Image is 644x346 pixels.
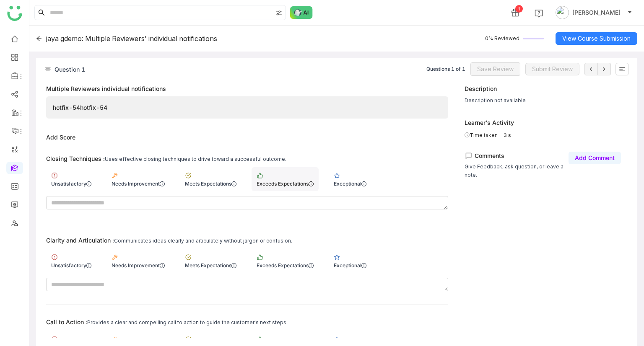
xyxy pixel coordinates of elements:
div: Time taken [465,132,504,138]
div: Exceptional [334,262,366,269]
div: Call to Action : [46,318,87,325]
img: rubric_5.svg [334,336,340,343]
img: rubric_3.svg [185,172,192,179]
img: avatar [556,6,569,19]
img: ask-buddy-normal.svg [290,6,313,19]
div: Exceeds Expectations [257,181,314,187]
div: Add Score [46,134,75,141]
div: Communicates ideas clearly and articulately without jargon or confusion. [114,238,292,244]
div: Give Feedback, ask question, or leave a note. [465,163,564,179]
div: Needs Improvement [112,262,165,269]
img: rubric_3.svg [185,254,192,261]
button: Add Comment [569,152,621,164]
div: Meets Expectations [185,181,236,187]
div: Description not available [465,96,621,105]
div: Uses effective closing techniques to drive toward a successful outcome. [105,156,286,162]
span: Comments [475,152,504,159]
div: Needs Improvement [112,181,165,187]
div: Exceptional [334,181,366,187]
img: search-type.svg [275,10,282,16]
div: Clarity and Articulation : [46,237,114,244]
img: rubric_4.svg [257,336,263,343]
button: [PERSON_NAME] [554,6,634,19]
span: View Course Submission [562,34,631,43]
div: Learner's Activity [465,118,621,127]
div: Multiple Reviewers individual notifications [46,84,448,93]
img: rubric_4.svg [257,254,263,261]
button: View Course Submission [556,32,637,45]
img: rubric_1.svg [51,336,58,343]
div: Exceeds Expectations [257,262,314,269]
div: jaya gdemo: Multiple Reviewers' individual notifications [36,34,217,43]
span: Add Comment [575,153,615,163]
img: help.svg [535,9,543,18]
span: [PERSON_NAME] [572,8,621,17]
div: 0% Reviewed [485,35,519,42]
div: Provides a clear and compelling call to action to guide the customer's next steps. [87,319,288,325]
div: Meets Expectations [185,262,236,269]
div: 1 [515,5,523,13]
div: Unsatisfactory [51,181,91,187]
img: rubric_3.svg [185,336,192,343]
div: Unsatisfactory [51,262,91,269]
div: hotfix-54hotfix-54 [53,103,441,112]
button: Submit Review [525,63,579,75]
img: rubric_2.svg [112,336,118,343]
img: rubric_2.svg [112,172,118,179]
div: Closing Techniques : [46,155,105,162]
button: Save Review [470,62,520,76]
span: 3 s [504,132,511,138]
img: rubric_1.svg [51,172,58,179]
div: Description [465,84,621,93]
img: logo [7,6,22,21]
div: Question 1 [55,65,85,74]
img: lms-comment.svg [465,152,473,160]
img: rubric_1.svg [51,254,58,261]
img: rubric_5.svg [334,254,340,261]
img: rubric_2.svg [112,254,118,261]
div: Questions 1 of 1 [426,65,465,73]
img: rubric_5.svg [334,172,340,179]
img: rubric_4.svg [257,172,263,179]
